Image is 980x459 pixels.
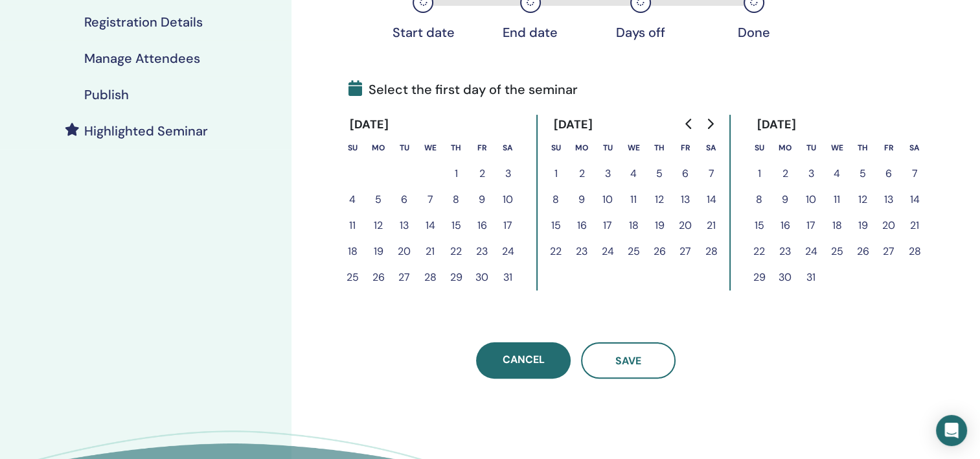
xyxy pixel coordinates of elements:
button: 30 [772,265,798,290]
button: 11 [339,213,365,239]
th: Friday [876,135,902,161]
th: Thursday [443,135,469,161]
button: 18 [339,239,365,265]
button: 22 [543,239,569,265]
button: 24 [798,239,824,265]
span: Select the first day of the seminar [348,80,578,99]
th: Saturday [902,135,928,161]
div: End date [498,25,563,40]
button: 9 [569,187,595,213]
button: 31 [495,265,521,290]
button: 15 [443,213,469,239]
button: 6 [391,187,417,213]
button: 21 [698,213,724,239]
button: 4 [824,161,850,187]
th: Thursday [646,135,672,161]
button: 15 [746,213,772,239]
th: Friday [469,135,495,161]
button: 19 [850,213,876,239]
button: 14 [698,187,724,213]
div: [DATE] [746,115,806,135]
button: 7 [417,187,443,213]
th: Tuesday [798,135,824,161]
button: 5 [850,161,876,187]
span: Save [615,354,641,368]
button: 22 [746,239,772,265]
button: 16 [772,213,798,239]
button: 3 [495,161,521,187]
th: Sunday [543,135,569,161]
button: 16 [469,213,495,239]
button: 29 [746,265,772,290]
th: Sunday [746,135,772,161]
button: 1 [746,161,772,187]
th: Wednesday [417,135,443,161]
button: 25 [621,239,646,265]
button: 4 [621,161,646,187]
button: 23 [772,239,798,265]
button: 11 [824,187,850,213]
button: 23 [469,239,495,265]
button: Save [581,342,676,379]
th: Saturday [698,135,724,161]
button: 9 [469,187,495,213]
button: 25 [824,239,850,265]
button: 11 [621,187,646,213]
button: 26 [365,265,391,290]
div: Days off [608,25,673,40]
button: Go to next month [700,111,720,137]
div: Open Intercom Messenger [936,415,967,446]
button: 30 [469,265,495,290]
button: 10 [798,187,824,213]
h4: Manage Attendees [84,51,200,66]
h4: Publish [84,87,129,102]
button: 17 [495,213,521,239]
button: 27 [391,265,417,290]
button: 9 [772,187,798,213]
button: 3 [595,161,621,187]
th: Wednesday [824,135,850,161]
button: 27 [876,239,902,265]
button: 10 [595,187,621,213]
button: 2 [772,161,798,187]
button: 18 [621,213,646,239]
button: 4 [339,187,365,213]
th: Friday [672,135,698,161]
button: 28 [902,239,928,265]
button: 5 [646,161,672,187]
th: Monday [772,135,798,161]
button: 13 [672,187,698,213]
button: 13 [391,213,417,239]
button: 20 [672,213,698,239]
button: 19 [646,213,672,239]
button: 6 [876,161,902,187]
button: 31 [798,265,824,290]
button: 26 [850,239,876,265]
div: Start date [391,25,455,40]
button: 25 [339,265,365,290]
button: 28 [417,265,443,290]
button: 16 [569,213,595,239]
button: 12 [365,213,391,239]
button: 5 [365,187,391,213]
th: Monday [365,135,391,161]
button: 24 [595,239,621,265]
button: 13 [876,187,902,213]
button: 2 [469,161,495,187]
button: 28 [698,239,724,265]
div: Done [722,25,786,40]
button: 10 [495,187,521,213]
button: 8 [443,187,469,213]
button: 8 [543,187,569,213]
button: 14 [417,213,443,239]
button: 12 [646,187,672,213]
button: 1 [443,161,469,187]
button: 8 [746,187,772,213]
th: Sunday [339,135,365,161]
th: Wednesday [621,135,646,161]
button: 29 [443,265,469,290]
div: [DATE] [543,115,603,135]
button: 17 [798,213,824,239]
h4: Registration Details [84,14,203,30]
button: 23 [569,239,595,265]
